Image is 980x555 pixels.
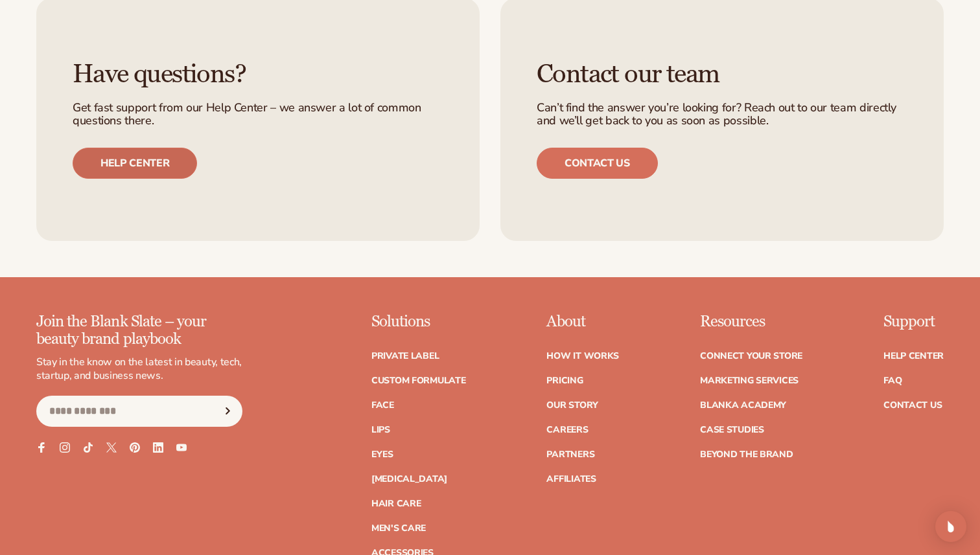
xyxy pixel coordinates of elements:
[537,60,907,89] h3: Contact our team
[883,313,944,330] p: Support
[73,60,443,89] h3: Have questions?
[546,475,596,484] a: Affiliates
[537,148,658,179] a: Contact us
[700,425,764,435] a: Case Studies
[371,313,466,330] p: Solutions
[700,401,786,410] a: Blanka Academy
[546,450,594,459] a: Partners
[546,352,619,361] a: How It Works
[371,499,421,508] a: Hair Care
[371,425,390,435] a: Lips
[371,524,426,533] a: Men's Care
[883,401,942,410] a: Contact Us
[36,356,242,383] p: Stay in the know on the latest in beauty, tech, startup, and business news.
[883,352,944,361] a: Help Center
[371,376,466,385] a: Custom formulate
[537,102,907,128] p: Can’t find the answer you’re looking for? Reach out to our team directly and we’ll get back to yo...
[883,376,902,385] a: FAQ
[935,511,966,542] div: Open Intercom Messenger
[73,102,443,128] p: Get fast support from our Help Center – we answer a lot of common questions there.
[700,450,793,459] a: Beyond the brand
[700,352,802,361] a: Connect your store
[546,376,583,385] a: Pricing
[546,425,588,435] a: Careers
[36,313,242,348] p: Join the Blank Slate – your beauty brand playbook
[700,313,802,330] p: Resources
[700,376,799,385] a: Marketing services
[371,475,447,484] a: [MEDICAL_DATA]
[73,148,197,179] a: Help center
[371,401,394,410] a: Face
[546,313,619,330] p: About
[371,450,393,459] a: Eyes
[213,396,242,427] button: Subscribe
[546,401,598,410] a: Our Story
[371,352,439,361] a: Private label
